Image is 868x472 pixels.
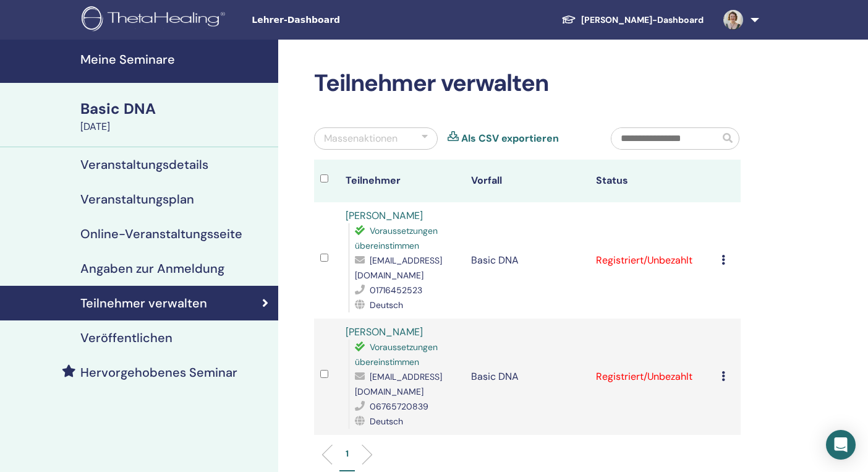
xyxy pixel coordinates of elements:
h4: Meine Seminare [80,52,271,67]
th: Teilnehmer [339,160,465,202]
td: Basic DNA [465,319,590,435]
div: Massenaktionen [324,131,398,146]
h4: Veranstaltungsdetails [80,157,208,172]
th: Vorfall [465,160,590,202]
a: [PERSON_NAME] [346,209,423,222]
span: Deutsch [370,299,403,311]
h4: Veröffentlichen [80,330,172,345]
span: [EMAIL_ADDRESS][DOMAIN_NAME] [355,255,442,281]
span: Voraussetzungen übereinstimmen [355,225,438,251]
a: Basic DNA[DATE] [73,98,278,134]
span: 06765720839 [370,401,428,412]
div: Open Intercom Messenger [826,430,856,460]
td: Basic DNA [465,202,590,319]
th: Status [590,160,715,202]
h4: Angaben zur Anmeldung [80,261,224,276]
span: Lehrer-Dashboard [252,14,437,27]
span: [EMAIL_ADDRESS][DOMAIN_NAME] [355,371,442,397]
p: 1 [346,447,349,460]
h4: Hervorgehobenes Seminar [80,365,237,380]
h4: Teilnehmer verwalten [80,296,207,311]
a: Als CSV exportieren [461,131,559,146]
span: Deutsch [370,416,403,427]
a: [PERSON_NAME] [346,325,423,338]
img: logo.png [82,6,229,34]
div: [DATE] [80,119,271,134]
img: graduation-cap-white.svg [561,14,576,25]
h2: Teilnehmer verwalten [314,69,741,98]
h4: Veranstaltungsplan [80,192,194,207]
span: Voraussetzungen übereinstimmen [355,341,438,367]
h4: Online-Veranstaltungsseite [80,226,242,241]
a: [PERSON_NAME]-Dashboard [551,9,713,32]
div: Basic DNA [80,98,271,119]
span: 01716452523 [370,285,422,296]
img: default.jpg [723,10,743,30]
